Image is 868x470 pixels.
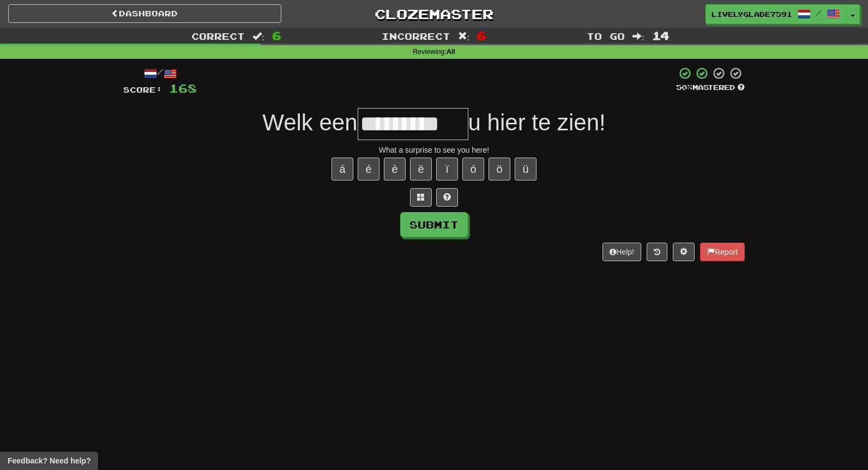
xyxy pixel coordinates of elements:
[462,158,484,180] button: ó
[652,29,670,42] span: 14
[676,83,745,93] div: Mastered
[123,144,745,155] div: What a surprise to see you here!
[468,110,606,135] span: u hier te zien!
[700,243,745,261] button: Report
[191,31,245,41] span: Correct
[400,212,468,237] button: Submit
[706,4,846,24] a: LivelyGlade7591 /
[272,29,281,42] span: 6
[816,9,822,16] span: /
[123,67,197,80] div: /
[384,158,406,180] button: è
[8,455,91,466] span: Open feedback widget
[489,158,510,180] button: ö
[515,158,537,180] button: ü
[447,48,455,56] strong: All
[458,32,470,41] span: :
[436,158,458,180] button: ï
[676,83,692,92] span: 50 %
[331,158,353,180] button: á
[358,158,379,180] button: é
[410,188,432,207] button: Switch sentence to multiple choice alt+p
[602,243,641,261] button: Help!
[382,31,450,41] span: Incorrect
[169,81,197,95] span: 168
[712,9,792,19] span: LivelyGlade7591
[8,4,281,23] a: Dashboard
[647,243,667,261] button: Round history (alt+y)
[632,32,644,41] span: :
[298,4,571,23] a: Clozemaster
[436,188,458,207] button: Single letter hint - you only get 1 per sentence and score half the points! alt+h
[123,85,162,94] span: Score:
[262,110,357,135] span: Welk een
[410,158,432,180] button: ë
[477,29,486,42] span: 6
[587,31,625,41] span: To go
[252,32,264,41] span: :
